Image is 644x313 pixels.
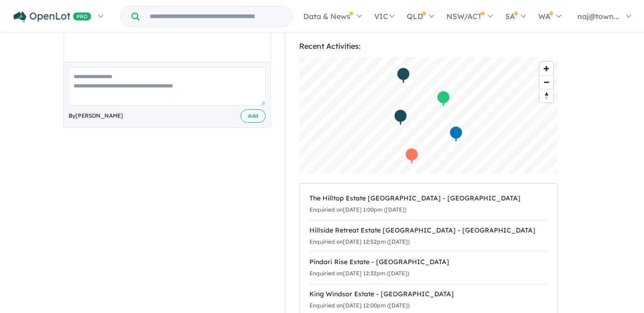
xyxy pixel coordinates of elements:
[299,57,558,173] canvas: Map
[309,188,548,220] a: The Hilltop Estate [GEOGRAPHIC_DATA] - [GEOGRAPHIC_DATA]Enquiried on[DATE] 1:00pm ([DATE])
[309,252,548,284] a: Pindari Rise Estate - [GEOGRAPHIC_DATA]Enquiried on[DATE] 12:32pm ([DATE])
[240,109,266,123] button: Add
[69,111,123,120] span: By [PERSON_NAME]
[577,12,619,21] span: naj@town...
[540,89,553,102] button: Reset bearing to north
[309,225,548,236] div: Hillside Retreat Estate [GEOGRAPHIC_DATA] - [GEOGRAPHIC_DATA]
[449,125,463,142] div: Map marker
[309,302,410,309] small: Enquiried on [DATE] 12:00pm ([DATE])
[397,67,411,84] div: Map marker
[540,62,553,75] button: Zoom in
[309,289,548,300] div: King Windsor Estate - [GEOGRAPHIC_DATA]
[309,193,548,204] div: The Hilltop Estate [GEOGRAPHIC_DATA] - [GEOGRAPHIC_DATA]
[14,11,91,23] img: Openlot PRO Logo White
[309,238,410,245] small: Enquiried on [DATE] 12:52pm ([DATE])
[299,40,558,53] div: Recent Activities:
[309,220,548,253] a: Hillside Retreat Estate [GEOGRAPHIC_DATA] - [GEOGRAPHIC_DATA]Enquiried on[DATE] 12:52pm ([DATE])
[394,108,408,126] div: Map marker
[309,257,548,268] div: Pindari Rise Estate - [GEOGRAPHIC_DATA]
[437,90,451,107] div: Map marker
[540,75,553,89] button: Zoom out
[405,147,419,164] div: Map marker
[540,76,553,89] span: Zoom out
[309,270,409,277] small: Enquiried on [DATE] 12:32pm ([DATE])
[309,206,406,213] small: Enquiried on [DATE] 1:00pm ([DATE])
[141,7,290,27] input: Try estate name, suburb, builder or developer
